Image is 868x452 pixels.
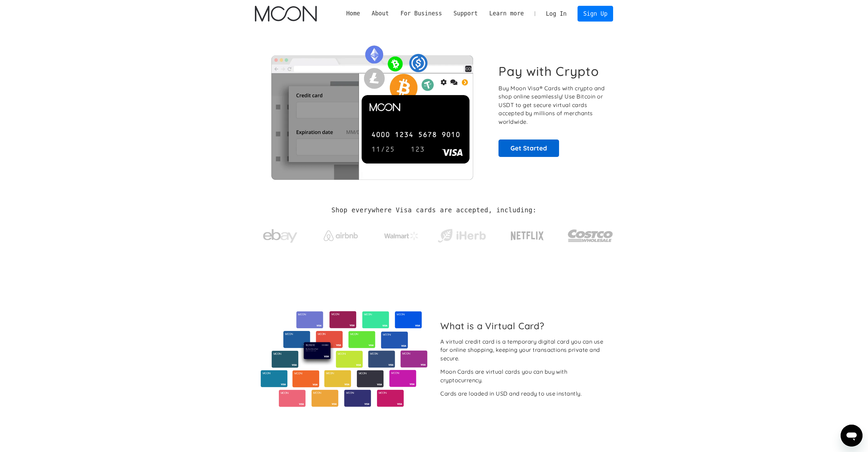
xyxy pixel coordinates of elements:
div: For Business [400,9,442,18]
img: Costco [568,223,613,249]
img: Virtual cards from Moon [260,311,428,407]
div: For Business [395,9,448,18]
iframe: Кнопка запуска окна обмена сообщениями [841,425,863,447]
a: Sign Up [578,6,613,21]
img: Netflix [510,227,544,244]
a: Log In [540,6,572,21]
div: A virtual credit card is a temporary digital card you can use for online shopping, keeping your t... [440,337,608,363]
h2: What is a Virtual Card? [440,320,608,331]
a: iHerb [436,220,487,248]
div: Learn more [489,9,524,18]
a: Get Started [498,139,559,157]
p: Buy Moon Visa® Cards with crypto and shop online seamlessly! Use Bitcoin or USDT to get secure vi... [498,84,606,126]
a: Airbnb [315,224,366,244]
h1: Pay with Crypto [498,64,599,79]
a: home [255,6,317,22]
a: Walmart [376,225,427,243]
img: iHerb [436,227,487,245]
a: ebay [255,218,306,250]
div: Moon Cards are virtual cards you can buy with cryptocurrency. [440,368,608,384]
div: Support [453,9,478,18]
h2: Shop everywhere Visa cards are accepted, including: [332,207,536,214]
img: ebay [263,225,297,247]
img: Walmart [384,232,418,240]
a: Costco [568,216,613,252]
a: Netflix [497,221,558,248]
div: Support [448,9,483,18]
img: Airbnb [324,230,358,241]
div: Cards are loaded in USD and ready to use instantly. [440,389,582,398]
div: About [366,9,394,18]
div: Learn more [483,9,530,18]
img: Moon Logo [255,6,317,22]
a: Home [340,9,366,18]
div: About [372,9,389,18]
img: Moon Cards let you spend your crypto anywhere Visa is accepted. [255,41,489,180]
